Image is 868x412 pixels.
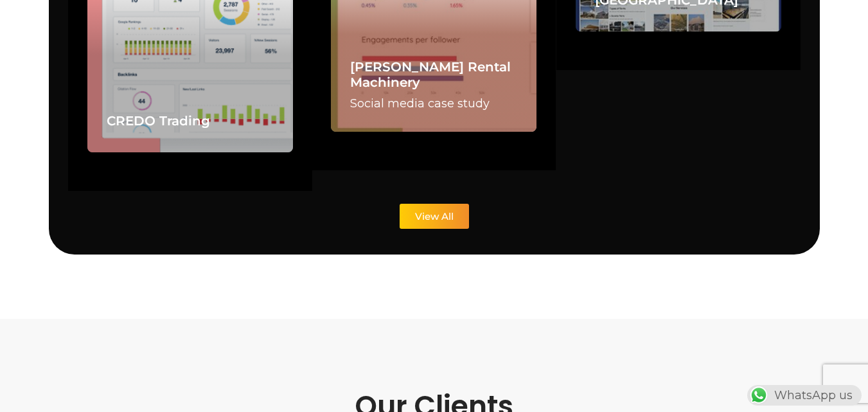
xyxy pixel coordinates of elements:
[107,113,210,129] a: CREDO Trading
[350,59,511,90] a: [PERSON_NAME] Rental Machinery
[748,385,769,406] img: WhatsApp
[350,94,517,112] p: Social media case study
[400,204,469,229] a: View All
[747,385,862,406] div: WhatsApp us
[747,388,862,402] a: WhatsAppWhatsApp us
[415,211,454,221] span: View All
